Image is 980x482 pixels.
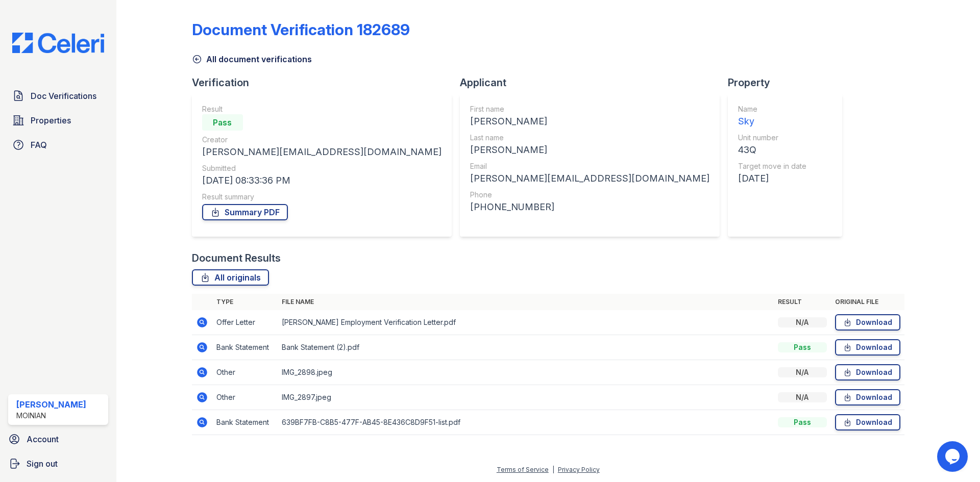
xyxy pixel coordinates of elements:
a: Summary PDF [202,204,288,220]
div: Target move in date [738,161,806,171]
span: Properties [31,114,71,126]
a: Download [835,339,900,356]
div: Creator [202,135,442,145]
div: Verification [192,75,460,90]
div: Result [202,104,442,114]
a: Download [835,389,900,405]
div: Phone [470,190,709,200]
div: Submitted [202,163,442,173]
div: Pass [202,114,243,131]
a: All document verifications [192,53,312,65]
div: [DATE] [738,171,806,186]
td: Bank Statement [212,410,278,435]
div: Unit number [738,133,806,143]
div: [PERSON_NAME][EMAIL_ADDRESS][DOMAIN_NAME] [470,171,709,186]
a: Terms of Service [497,466,549,473]
td: Bank Statement [212,335,278,360]
a: Privacy Policy [558,466,600,473]
a: Download [835,364,900,380]
th: File name [278,294,774,310]
span: FAQ [31,139,47,151]
div: 43Q [738,143,806,157]
div: | [552,466,554,473]
td: [PERSON_NAME] Employment Verification Letter.pdf [278,310,774,335]
div: Name [738,104,806,114]
div: Moinian [16,411,86,421]
div: Sky [738,114,806,129]
div: Property [728,75,850,90]
div: Result summary [202,192,442,202]
td: Other [212,385,278,410]
th: Result [774,294,831,310]
div: N/A [778,367,827,377]
div: [DATE] 08:33:36 PM [202,173,442,188]
td: 639BF7FB-C8B5-477F-AB45-8E436C8D9F51-list.pdf [278,410,774,435]
div: [PERSON_NAME][EMAIL_ADDRESS][DOMAIN_NAME] [202,145,442,159]
td: IMG_2898.jpeg [278,360,774,385]
span: Sign out [27,458,58,470]
div: Document Verification 182689 [192,20,410,39]
a: Download [835,314,900,331]
div: [PHONE_NUMBER] [470,200,709,214]
td: Other [212,360,278,385]
th: Original file [831,294,904,310]
a: Account [4,429,112,449]
div: Pass [778,342,827,352]
a: Doc Verifications [8,86,108,106]
div: Last name [470,133,709,143]
div: [PERSON_NAME] [16,398,86,411]
img: CE_Logo_Blue-a8612792a0a2168367f1c8372b55b34899dd931a85d93a1a3d3e32e68fde9ad4.png [4,33,112,53]
a: Properties [8,110,108,131]
td: Offer Letter [212,310,278,335]
div: First name [470,104,709,114]
div: N/A [778,392,827,402]
div: Document Results [192,251,281,265]
div: [PERSON_NAME] [470,143,709,157]
span: Account [27,433,59,445]
th: Type [212,294,278,310]
td: Bank Statement (2).pdf [278,335,774,360]
a: All originals [192,269,269,286]
div: Pass [778,417,827,427]
div: Applicant [460,75,728,90]
a: Sign out [4,453,112,474]
td: IMG_2897.jpeg [278,385,774,410]
span: Doc Verifications [31,90,96,102]
a: Download [835,414,900,430]
div: Email [470,161,709,171]
div: [PERSON_NAME] [470,114,709,129]
a: FAQ [8,135,108,155]
div: N/A [778,317,827,327]
a: Name Sky [738,104,806,129]
iframe: chat widget [937,441,970,472]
